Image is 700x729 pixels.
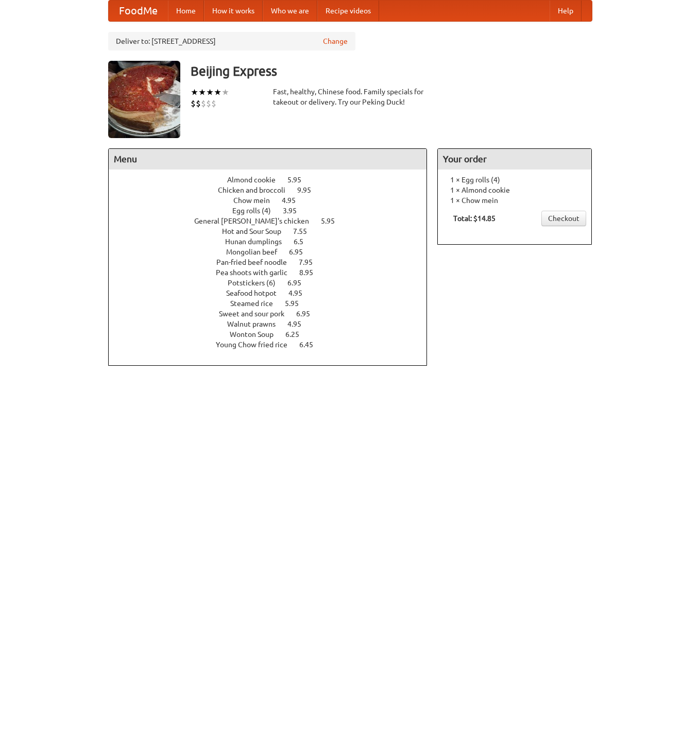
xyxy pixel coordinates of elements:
[230,330,318,338] a: Wonton Soup 6.25
[321,217,345,225] span: 5.95
[204,1,263,21] a: How it works
[211,98,216,109] li: $
[285,299,309,308] span: 5.95
[226,289,287,297] span: Seafood hotpot
[317,1,379,21] a: Recipe videos
[228,279,286,287] span: Potstickers (6)
[216,268,332,277] a: Pea shoots with garlic 8.95
[206,87,214,98] li: ★
[550,1,582,21] a: Help
[228,279,320,287] a: Potstickers (6) 6.95
[109,149,427,169] h4: Menu
[191,87,198,98] li: ★
[227,176,286,184] span: Almond cookie
[233,196,315,205] a: Chow mein 4.95
[216,341,332,349] a: Young Chow fried rice 6.45
[227,176,320,184] a: Almond cookie 5.95
[323,36,348,46] a: Change
[226,248,322,256] a: Mongolian beef 6.95
[226,289,321,297] a: Seafood hotpot 4.95
[299,258,323,266] span: 7.95
[282,196,306,205] span: 4.95
[443,175,586,185] li: 1 × Egg rolls (4)
[443,195,586,206] li: 1 × Chow mein
[287,176,312,184] span: 5.95
[296,310,320,318] span: 6.95
[218,186,330,194] a: Chicken and broccoli 9.95
[227,320,320,328] a: Walnut prawns 4.95
[299,341,323,349] span: 6.45
[230,299,283,308] span: Steamed rice
[108,32,355,50] div: Deliver to: [STREET_ADDRESS]
[233,196,280,205] span: Chow mein
[216,258,297,266] span: Pan-fried beef noodle
[198,87,206,98] li: ★
[219,310,295,318] span: Sweet and sour pork
[294,238,314,246] span: 6.5
[289,248,313,256] span: 6.95
[196,98,201,109] li: $
[283,207,307,215] span: 3.95
[453,214,496,223] b: Total: $14.85
[216,341,298,349] span: Young Chow fried rice
[218,186,296,194] span: Chicken and broccoli
[191,98,196,109] li: $
[222,227,292,235] span: Hot and Sour Soup
[109,1,168,21] a: FoodMe
[221,87,229,98] li: ★
[288,289,313,297] span: 4.95
[206,98,211,109] li: $
[227,320,286,328] span: Walnut prawns
[108,61,180,138] img: angular.jpg
[541,211,586,226] a: Checkout
[194,217,319,225] span: General [PERSON_NAME]'s chicken
[225,238,292,246] span: Hunan dumplings
[222,227,326,235] a: Hot and Sour Soup 7.55
[191,61,592,81] h3: Beijing Express
[263,1,317,21] a: Who we are
[232,207,281,215] span: Egg rolls (4)
[201,98,206,109] li: $
[293,227,317,235] span: 7.55
[226,248,287,256] span: Mongolian beef
[287,279,312,287] span: 6.95
[225,238,322,246] a: Hunan dumplings 6.5
[194,217,354,225] a: General [PERSON_NAME]'s chicken 5.95
[216,268,298,277] span: Pea shoots with garlic
[443,185,586,195] li: 1 × Almond cookie
[438,149,591,169] h4: Your order
[297,186,321,194] span: 9.95
[230,330,284,338] span: Wonton Soup
[230,299,318,308] a: Steamed rice 5.95
[299,268,323,277] span: 8.95
[287,320,312,328] span: 4.95
[232,207,316,215] a: Egg rolls (4) 3.95
[219,310,329,318] a: Sweet and sour pork 6.95
[168,1,204,21] a: Home
[273,87,428,107] div: Fast, healthy, Chinese food. Family specials for takeout or delivery. Try our Peking Duck!
[285,330,310,338] span: 6.25
[216,258,332,266] a: Pan-fried beef noodle 7.95
[214,87,221,98] li: ★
